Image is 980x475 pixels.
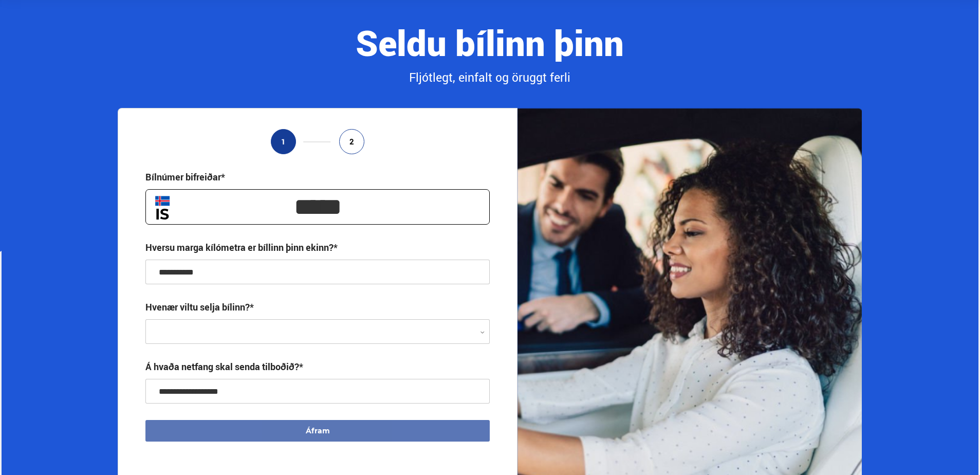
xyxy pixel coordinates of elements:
label: Hvenær viltu selja bílinn?* [145,301,254,313]
div: Hversu marga kílómetra er bíllinn þinn ekinn?* [145,241,338,253]
div: Fljótlegt, einfalt og öruggt ferli [118,69,862,86]
button: Áfram [145,420,490,442]
span: 2 [349,137,354,146]
div: Bílnúmer bifreiðar* [145,171,225,183]
div: Á hvaða netfang skal senda tilboðið?* [145,360,303,373]
span: 1 [281,137,286,146]
button: Opna LiveChat spjallviðmót [8,4,39,35]
div: Seldu bílinn þinn [118,23,862,62]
